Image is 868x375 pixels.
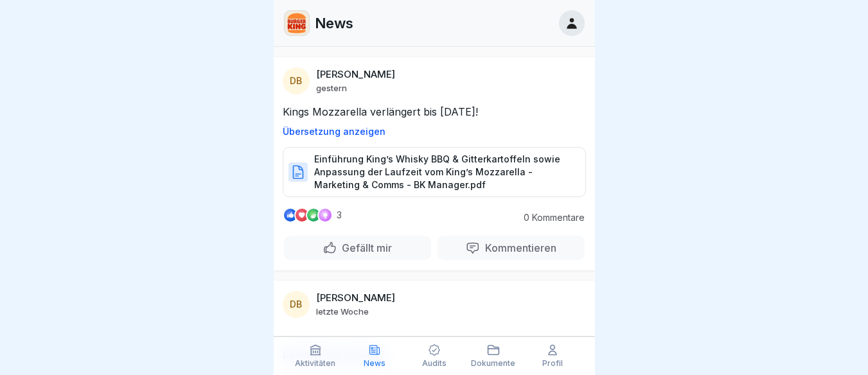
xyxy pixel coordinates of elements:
[314,153,572,191] p: Einführung King’s Whisky BBQ & Gitterkartoffeln sowie Anpassung der Laufzeit vom King’s Mozzarell...
[316,83,347,93] p: gestern
[471,359,515,368] p: Dokumente
[337,241,392,254] p: Gefällt mir
[316,292,395,304] p: [PERSON_NAME]
[283,171,586,184] a: Einführung King’s Whisky BBQ & Gitterkartoffeln sowie Anpassung der Laufzeit vom King’s Mozzarell...
[422,359,447,368] p: Audits
[542,359,563,368] p: Profil
[480,241,556,254] p: Kommentieren
[315,15,353,31] p: News
[283,67,310,94] div: DB
[283,105,586,119] p: Kings Mozzarella verlängert bis [DATE]!
[316,69,395,80] p: [PERSON_NAME]
[285,11,309,35] img: w2f18lwxr3adf3talrpwf6id.png
[364,359,385,368] p: News
[337,210,342,220] p: 3
[316,306,369,317] p: letzte Woche
[514,213,585,223] p: 0 Kommentare
[295,359,335,368] p: Aktivitäten
[283,126,586,137] p: Übersetzung anzeigen
[283,291,310,318] div: DB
